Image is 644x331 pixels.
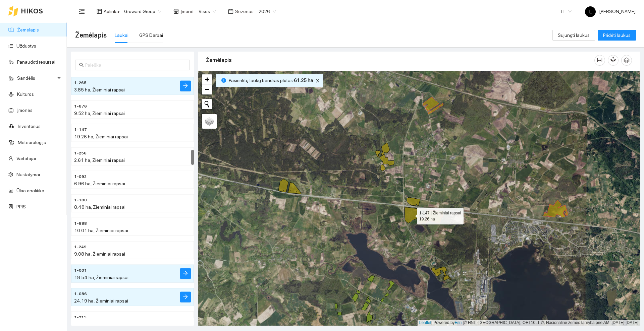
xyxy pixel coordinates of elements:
[202,74,212,84] a: Zoom in
[18,140,46,145] a: Meteorologija
[294,78,313,83] b: 61.25 ha
[74,275,128,280] span: 18.54 ha, Žieminiai rapsai
[85,61,186,69] input: Paieška
[228,9,233,14] span: calendar
[16,204,26,209] a: PPIS
[180,268,191,279] button: arrow-right
[79,63,84,67] span: search
[221,78,226,83] span: info-circle
[199,6,216,16] span: Visos
[74,220,87,227] span: 1-888
[598,32,636,38] a: Pridėti laukus
[206,51,594,70] div: Žemėlapis
[79,8,85,14] span: menu-fold
[594,55,605,66] button: column-width
[17,59,55,65] a: Panaudoti resursai
[74,87,125,92] span: 3.85 ha, Žieminiai rapsai
[74,298,128,304] span: 24.19 ha, Žieminiai rapsai
[180,81,191,91] button: arrow-right
[598,30,636,41] button: Pridėti laukus
[419,320,431,325] a: Leaflet
[463,320,464,325] span: |
[235,8,255,15] span: Sezonas :
[74,103,87,110] span: 1-876
[183,294,188,301] span: arrow-right
[74,111,125,116] span: 9.52 ha, Žieminiai rapsai
[552,30,595,41] button: Sujungti laukus
[558,31,590,39] span: Sujungti laukus
[74,150,87,156] span: 1-256
[74,314,87,321] span: 1-215
[183,271,188,277] span: arrow-right
[16,172,40,177] a: Nustatymai
[259,6,276,16] span: 2026
[74,228,128,233] span: 10.01 ha, Žieminiai rapsai
[74,174,87,180] span: 1-092
[603,31,631,39] span: Pridėti laukus
[585,9,636,14] span: [PERSON_NAME]
[18,124,41,129] a: Inventorius
[74,157,125,163] span: 2.61 ha, Žieminiai rapsai
[74,80,87,86] span: 1-265
[17,91,34,97] a: Kultūros
[595,58,605,63] span: column-width
[202,114,217,129] a: Layers
[183,83,188,89] span: arrow-right
[16,156,36,161] a: Vartotojai
[202,99,212,109] button: Initiate a new search
[75,5,89,18] button: menu-fold
[17,71,55,85] span: Sandėlis
[74,134,128,139] span: 19.26 ha, Žieminiai rapsai
[104,8,120,15] span: Aplinka :
[75,30,107,41] span: Žemėlapis
[124,6,161,16] span: Groward Group
[17,108,33,113] a: Įmonės
[115,31,128,39] div: Laukai
[97,9,102,14] span: layout
[205,75,209,83] span: +
[314,78,321,83] span: close
[180,292,191,303] button: arrow-right
[74,204,125,210] span: 8.48 ha, Žieminiai rapsai
[205,85,209,93] span: −
[202,84,212,94] a: Zoom out
[74,197,87,203] span: 1-180
[180,8,195,15] span: Įmonė :
[589,6,592,17] span: L
[314,77,322,85] button: close
[552,32,595,38] a: Sujungti laukus
[16,188,44,193] a: Ūkio analitika
[74,267,87,274] span: 1-001
[74,251,125,257] span: 9.08 ha, Žieminiai rapsai
[74,127,87,133] span: 1-147
[17,27,39,32] a: Žemėlapis
[74,181,125,186] span: 6.96 ha, Žieminiai rapsai
[455,320,462,325] a: Esri
[418,320,640,326] div: | Powered by © HNIT-[GEOGRAPHIC_DATA]; ORT10LT ©, Nacionalinė žemės tarnyba prie AM, [DATE]-[DATE]
[561,6,572,16] span: LT
[229,77,313,84] span: Pasirinktų laukų bendras plotas :
[173,9,179,14] span: shop
[74,244,87,250] span: 1-249
[16,43,36,49] a: Užduotys
[139,31,163,39] div: GPS Darbai
[74,291,87,297] span: 1-086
